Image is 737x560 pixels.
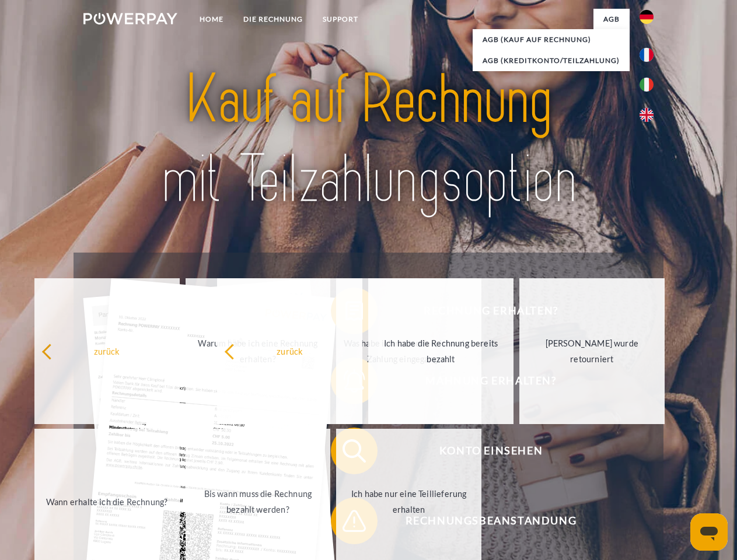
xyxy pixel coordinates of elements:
div: zurück [41,343,173,359]
img: it [640,78,654,92]
a: DIE RECHNUNG [233,9,313,30]
div: [PERSON_NAME] wurde retourniert [526,335,658,367]
a: Home [190,9,233,30]
img: logo-powerpay-white.svg [83,13,177,24]
div: zurück [224,343,355,359]
img: en [640,108,654,122]
img: title-powerpay_de.svg [111,56,626,223]
a: AGB (Kauf auf Rechnung) [473,29,630,50]
a: agb [593,9,630,30]
iframe: Schaltfläche zum Öffnen des Messaging-Fensters [690,513,728,551]
div: Bis wann muss die Rechnung bezahlt werden? [193,486,324,517]
img: de [640,10,654,24]
div: Wann erhalte ich die Rechnung? [41,494,173,509]
a: SUPPORT [313,9,368,30]
a: AGB (Kreditkonto/Teilzahlung) [473,50,630,71]
img: fr [640,48,654,62]
div: Ich habe nur eine Teillieferung erhalten [343,486,474,517]
div: Ich habe die Rechnung bereits bezahlt [375,335,507,367]
div: Warum habe ich eine Rechnung erhalten? [193,335,324,367]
